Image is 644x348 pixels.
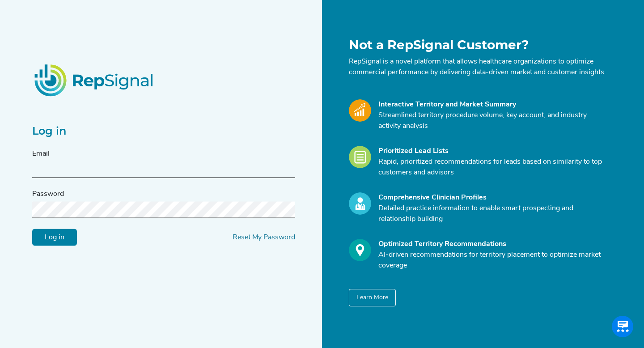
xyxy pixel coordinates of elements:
[349,38,606,53] h1: Not a RepSignal Customer?
[378,250,606,271] p: AI-driven recommendations for territory placement to optimize market coverage
[378,146,606,157] div: Prioritized Lead Lists
[32,125,295,138] h2: Log in
[32,149,50,159] label: Email
[378,239,606,250] div: Optimized Territory Recommendations
[32,189,64,199] label: Password
[349,99,371,122] img: Market_Icon.a700a4ad.svg
[378,157,606,178] p: Rapid, prioritized recommendations for leads based on similarity to top customers and advisors
[32,229,77,246] input: Log in
[378,192,606,203] div: Comprehensive Clinician Profiles
[378,203,606,225] p: Detailed practice information to enable smart prospecting and relationship building
[378,99,606,110] div: Interactive Territory and Market Summary
[233,234,295,241] a: Reset My Password
[378,110,606,132] p: Streamlined territory procedure volume, key account, and industry activity analysis
[23,53,165,107] img: RepSignalLogo.20539ed3.png
[349,192,371,215] img: Profile_Icon.739e2aba.svg
[349,289,396,306] button: Learn More
[349,146,371,168] img: Leads_Icon.28e8c528.svg
[349,239,371,261] img: Optimize_Icon.261f85db.svg
[349,56,606,78] p: RepSignal is a novel platform that allows healthcare organizations to optimize commercial perform...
